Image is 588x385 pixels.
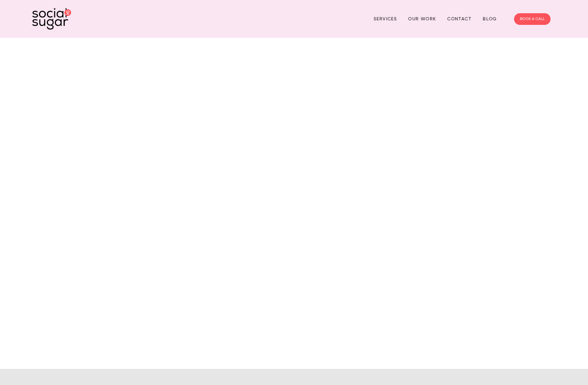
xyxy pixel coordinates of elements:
img: SocialSugar [32,8,71,30]
a: Contact [447,14,471,24]
a: BOOK A CALL [514,13,551,25]
a: Our Work [408,14,436,24]
a: Blog [483,14,497,24]
a: Services [374,14,397,24]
